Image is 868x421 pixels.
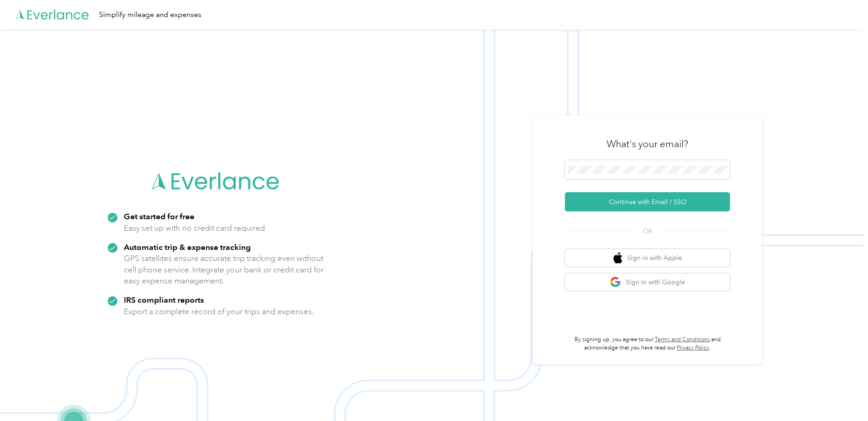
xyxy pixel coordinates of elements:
img: apple logo [614,252,623,264]
h3: What's your email? [607,138,688,150]
button: apple logoSign in with Apple [565,249,730,267]
p: By signing up, you agree to our and acknowledge that you have read our . [565,336,730,352]
strong: Get started for free [124,211,194,221]
p: Easy set up with no credit card required [124,222,265,234]
img: google logo [610,277,621,288]
button: Continue with Email / SSO [565,192,730,211]
a: Terms and Conditions [655,336,710,343]
span: OR [631,227,663,236]
a: Privacy Policy [677,344,709,351]
button: google logoSign in with Google [565,273,730,291]
strong: IRS compliant reports [124,295,204,305]
p: GPS satellites ensure accurate trip tracking even without cell phone service. Integrate your bank... [124,253,324,287]
div: Simplify mileage and expenses [99,9,201,21]
p: Export a complete record of your trips and expenses. [124,306,314,317]
strong: Automatic trip & expense tracking [124,242,251,252]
